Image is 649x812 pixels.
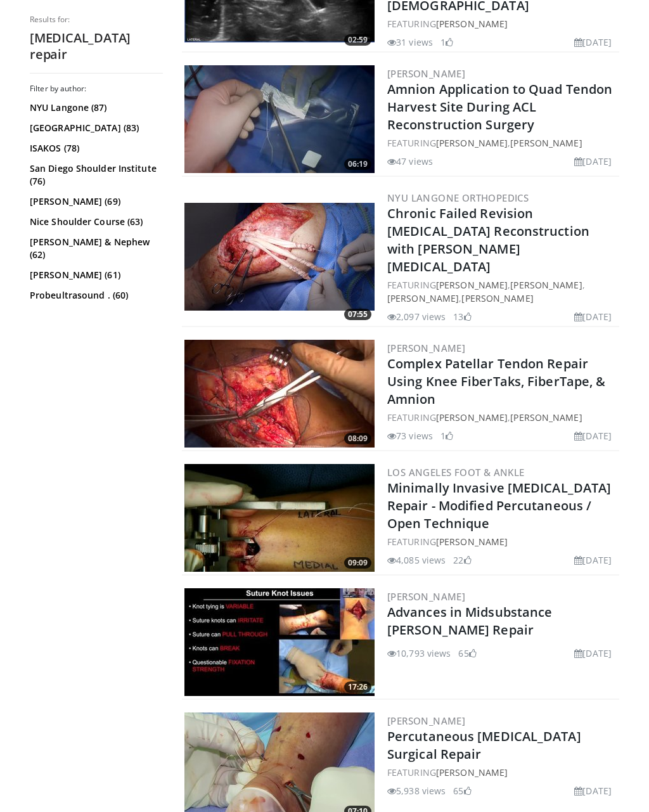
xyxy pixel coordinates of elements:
a: Minimally Invasive [MEDICAL_DATA] Repair - Modified Percutaneous / Open Technique [387,479,611,532]
li: [DATE] [574,35,612,49]
div: FEATURING [387,766,617,779]
a: NYU Langone Orthopedics [387,191,529,204]
li: 4,085 views [387,553,446,567]
a: [GEOGRAPHIC_DATA] (83) [30,122,160,134]
a: [PERSON_NAME] [387,292,459,304]
a: [PERSON_NAME] [436,411,508,423]
li: 10,793 views [387,647,451,660]
a: Chronic Failed Revision [MEDICAL_DATA] Reconstruction with [PERSON_NAME] [MEDICAL_DATA] [387,205,589,275]
span: 08:09 [344,433,371,444]
a: [PERSON_NAME] (61) [30,269,160,281]
a: Percutaneous [MEDICAL_DATA] Surgical Repair [387,728,581,763]
li: [DATE] [574,429,612,442]
a: [PERSON_NAME] [436,137,508,149]
h3: Filter by author: [30,84,163,94]
h2: [MEDICAL_DATA] repair [30,30,163,63]
img: 19d4fb57-d425-4c2d-a2dd-156658f178bb.jpg.300x170_q85_crop-smart_upscale.jpg [184,203,375,311]
li: 22 [453,553,471,567]
li: 1 [440,429,453,442]
li: 1 [440,35,453,49]
li: 2,097 views [387,310,446,323]
a: [PERSON_NAME] [510,279,582,291]
a: [PERSON_NAME] (69) [30,195,160,208]
a: Advances in Midsubstance [PERSON_NAME] Repair [387,603,552,638]
a: [PERSON_NAME] [436,536,508,548]
a: NYU Langone (87) [30,101,160,114]
a: Complex Patellar Tendon Repair Using Knee FiberTaks, FiberTape, & Amnion [387,355,605,408]
li: [DATE] [574,155,612,168]
li: 13 [453,310,471,323]
a: [PERSON_NAME] [387,714,465,727]
li: 65 [458,647,476,660]
li: 31 views [387,35,433,49]
a: [PERSON_NAME] [461,292,533,304]
span: 09:09 [344,557,371,569]
li: 47 views [387,155,433,168]
li: [DATE] [574,310,612,323]
span: 07:55 [344,309,371,320]
a: ISAKOS (78) [30,142,160,155]
span: 02:59 [344,34,371,46]
img: 6d3d0c34-260e-497a-a4df-cbf37e0a88d2.300x170_q85_crop-smart_upscale.jpg [184,65,375,173]
p: Results for: [30,15,163,25]
a: [PERSON_NAME] [387,590,465,603]
a: [PERSON_NAME] [510,411,582,423]
a: Probeultrasound . (60) [30,289,160,302]
a: Amnion Application to Quad Tendon Harvest Site During ACL Reconstruction Surgery [387,81,612,133]
span: 06:19 [344,158,371,170]
a: 17:26 [184,588,375,696]
div: FEATURING [387,535,617,548]
li: 73 views [387,429,433,442]
span: 17:26 [344,681,371,693]
a: [PERSON_NAME] [436,279,508,291]
li: 65 [453,784,471,797]
a: [PERSON_NAME] [510,137,582,149]
a: [PERSON_NAME] [436,766,508,778]
img: e1c2b6ee-86c7-40a2-8238-438aca70f309.300x170_q85_crop-smart_upscale.jpg [184,340,375,448]
img: 2744df12-43f9-44a0-9793-88526dca8547.300x170_q85_crop-smart_upscale.jpg [184,588,375,696]
a: 08:09 [184,340,375,448]
a: Los Angeles Foot & Ankle [387,466,525,479]
a: Nice Shoulder Course (63) [30,216,160,228]
li: [DATE] [574,647,612,660]
li: [DATE] [574,784,612,797]
a: 07:55 [184,203,375,311]
li: 5,938 views [387,784,446,797]
img: b61e6802-a57c-4b39-914b-6b40b356a744.300x170_q85_crop-smart_upscale.jpg [184,464,375,572]
div: FEATURING , [387,411,617,424]
a: [PERSON_NAME] [387,67,465,80]
a: [PERSON_NAME] & Nephew (62) [30,236,160,261]
div: FEATURING [387,17,617,30]
a: San Diego Shoulder Institute (76) [30,162,160,188]
a: [PERSON_NAME] [436,18,508,30]
a: 09:09 [184,464,375,572]
a: [PERSON_NAME] [387,342,465,354]
div: FEATURING , , , [387,278,617,305]
a: 06:19 [184,65,375,173]
div: FEATURING , [387,136,617,150]
li: [DATE] [574,553,612,567]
